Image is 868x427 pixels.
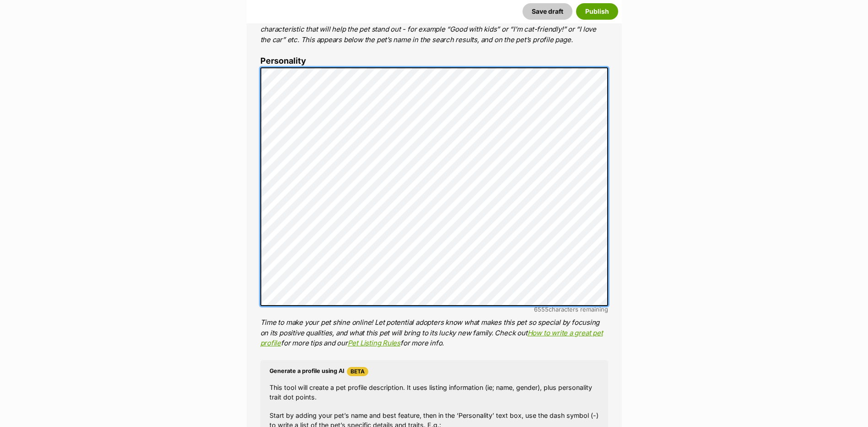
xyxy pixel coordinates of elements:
button: Save draft [523,3,572,20]
button: Publish [576,3,618,20]
p: Time to make your pet shine online! Let potential adopters know what makes this pet so special by... [260,318,608,349]
a: Pet Listing Rules [348,339,400,347]
a: How to write a great pet profile [260,328,603,348]
h4: Generate a profile using AI [270,367,599,376]
p: This tool will create a pet profile description. It uses listing information (ie; name, gender), ... [270,383,599,402]
span: 6555 [534,306,549,313]
div: characters remaining [260,306,608,313]
span: Beta [347,367,368,376]
p: The ‘Best Feature’ is a short phrase (25 characters or less) that summarises a positive feature o... [260,14,608,45]
label: Personality [260,56,608,66]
